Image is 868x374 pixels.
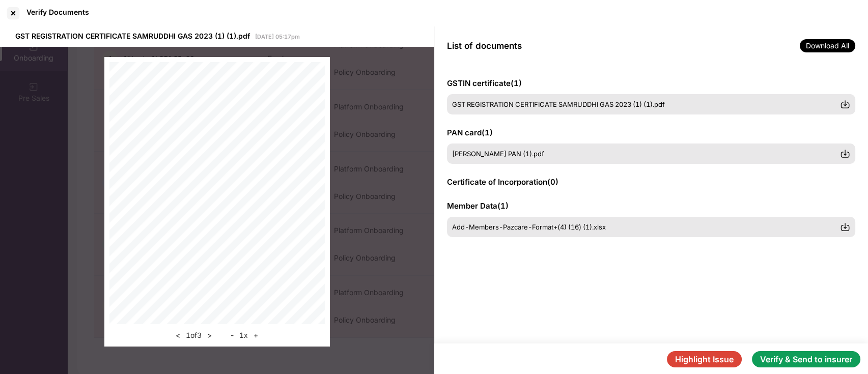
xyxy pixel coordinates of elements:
[447,128,493,137] span: PAN card ( 1 )
[752,351,860,367] button: Verify & Send to insurer
[667,351,742,367] button: Highlight Issue
[255,33,300,40] span: [DATE] 05:17pm
[204,329,215,341] button: >
[447,78,522,88] span: GSTIN certificate ( 1 )
[173,329,215,341] div: 1 of 3
[447,201,509,211] span: Member Data ( 1 )
[840,99,850,109] img: svg+xml;base64,PHN2ZyBpZD0iRG93bmxvYWQtMzJ4MzIiIHhtbG5zPSJodHRwOi8vd3d3LnczLm9yZy8yMDAwL3N2ZyIgd2...
[800,39,855,52] span: Download All
[26,8,89,16] div: Verify Documents
[840,222,850,232] img: svg+xml;base64,PHN2ZyBpZD0iRG93bmxvYWQtMzJ4MzIiIHhtbG5zPSJodHRwOi8vd3d3LnczLm9yZy8yMDAwL3N2ZyIgd2...
[173,329,183,341] button: <
[15,32,250,40] span: GST REGISTRATION CERTIFICATE SAMRUDDHI GAS 2023 (1) (1).pdf
[228,329,261,341] div: 1 x
[228,329,237,341] button: -
[452,100,665,108] span: GST REGISTRATION CERTIFICATE SAMRUDDHI GAS 2023 (1) (1).pdf
[250,329,261,341] button: +
[452,223,606,231] span: Add-Members-Pazcare-Format+(4) (16) (1).xlsx
[447,177,558,187] span: Certificate of Incorporation ( 0 )
[452,150,544,158] span: [PERSON_NAME] PAN (1).pdf
[840,149,850,159] img: svg+xml;base64,PHN2ZyBpZD0iRG93bmxvYWQtMzJ4MzIiIHhtbG5zPSJodHRwOi8vd3d3LnczLm9yZy8yMDAwL3N2ZyIgd2...
[447,41,522,51] span: List of documents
